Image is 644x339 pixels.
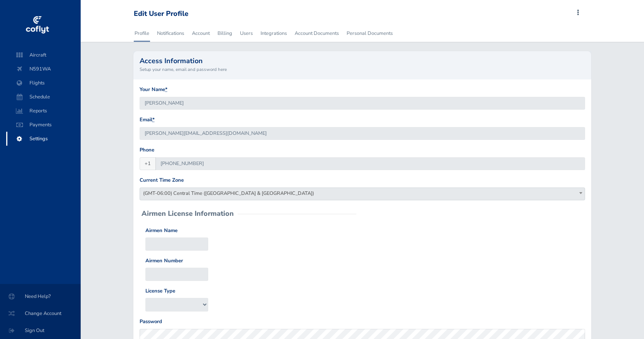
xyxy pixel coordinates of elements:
[14,76,73,90] span: Flights
[140,318,162,326] label: Password
[191,25,211,42] a: Account
[140,66,585,73] small: Setup your name, email and password here
[145,227,178,235] label: Airmen Name
[14,118,73,132] span: Payments
[24,14,50,37] img: coflyt logo
[134,25,150,42] a: Profile
[140,86,167,94] label: Your Name
[14,104,73,118] span: Reports
[9,306,71,320] span: Change Account
[142,210,234,217] h2: Airmen License Information
[14,48,73,62] span: Aircraft
[140,157,156,170] span: +1
[134,10,188,18] div: Edit User Profile
[14,62,73,76] span: N591WA
[260,25,288,42] a: Integrations
[9,289,71,303] span: Need Help?
[145,257,183,265] label: Airmen Number
[14,132,73,146] span: Settings
[140,146,154,154] label: Phone
[239,25,254,42] a: Users
[140,57,585,64] h2: Access Information
[140,176,184,184] label: Current Time Zone
[217,25,233,42] a: Billing
[156,25,185,42] a: Notifications
[294,25,340,42] a: Account Documents
[140,116,155,124] label: Email
[145,287,175,295] label: License Type
[165,86,167,93] abbr: required
[14,90,73,104] span: Schedule
[152,116,155,123] abbr: required
[140,188,585,199] span: (GMT-06:00) Central Time (US & Canada)
[9,324,71,337] span: Sign Out
[346,25,394,42] a: Personal Documents
[140,188,585,200] span: (GMT-06:00) Central Time (US & Canada)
